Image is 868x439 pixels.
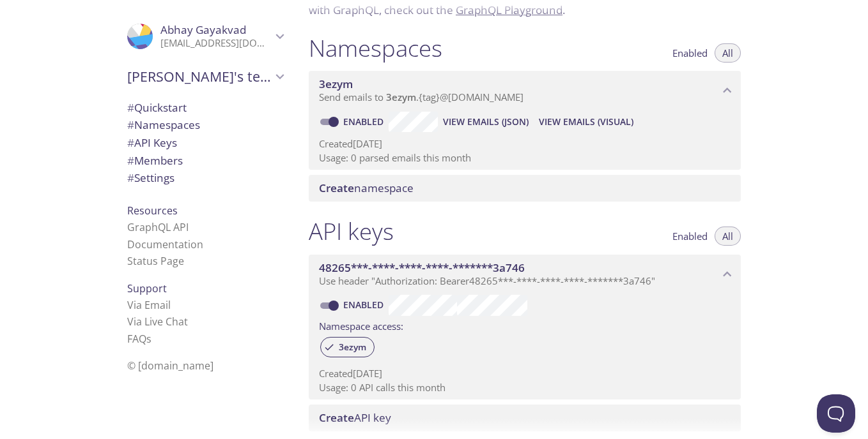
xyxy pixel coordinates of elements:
a: FAQ [127,332,151,346]
button: All [715,227,741,246]
p: Usage: 0 parsed emails this month [319,151,731,165]
iframe: Help Scout Beacon - Open [817,394,855,433]
div: Quickstart [117,99,293,117]
button: All [715,43,741,63]
span: View Emails (Visual) [539,114,633,130]
div: Create namespace [309,175,741,202]
button: Enabled [665,43,715,63]
a: Via Email [127,298,171,312]
div: 3ezym [320,337,375,357]
span: Settings [127,170,174,185]
span: Quickstart [127,100,187,115]
span: Abhay Gayakvad [160,22,246,37]
span: 3ezym [331,341,374,353]
a: Via Live Chat [127,315,188,329]
label: Namespace access: [319,316,403,334]
div: Members [117,152,293,170]
div: API Keys [117,134,293,152]
div: Team Settings [117,169,293,187]
span: View Emails (JSON) [443,114,529,130]
a: Documentation [127,237,203,251]
p: Created [DATE] [319,137,731,151]
span: # [127,153,134,168]
span: namespace [319,181,414,195]
div: Create API Key [309,405,741,431]
span: Send emails to . {tag} @[DOMAIN_NAME] [319,91,523,103]
span: Namespaces [127,117,200,132]
span: # [127,100,134,115]
span: Support [127,281,167,295]
a: Enabled [341,299,389,311]
span: [PERSON_NAME]'s team [127,68,272,86]
span: # [127,117,134,132]
button: View Emails (JSON) [438,112,534,132]
a: GraphQL API [127,220,189,234]
span: Members [127,153,183,168]
p: [EMAIL_ADDRESS][DOMAIN_NAME] [160,37,272,50]
div: 3ezym namespace [309,71,741,110]
span: API key [319,410,391,425]
div: Abhay's team [117,60,293,93]
div: Abhay Gayakvad [117,15,293,57]
span: 3ezym [319,77,353,91]
span: # [127,135,134,150]
span: # [127,170,134,185]
span: Create [319,410,354,425]
span: Resources [127,204,178,218]
p: Usage: 0 API calls this month [319,381,731,394]
h1: Namespaces [309,34,442,63]
h1: API keys [309,217,394,246]
span: © [DOMAIN_NAME] [127,359,213,373]
span: API Keys [127,135,177,150]
span: s [146,332,151,346]
span: 3ezym [386,91,416,103]
p: Created [DATE] [319,367,731,380]
div: Namespaces [117,116,293,134]
a: Enabled [341,115,389,128]
a: Status Page [127,254,184,268]
span: Create [319,181,354,195]
button: View Emails (Visual) [534,112,639,132]
button: Enabled [665,227,715,246]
